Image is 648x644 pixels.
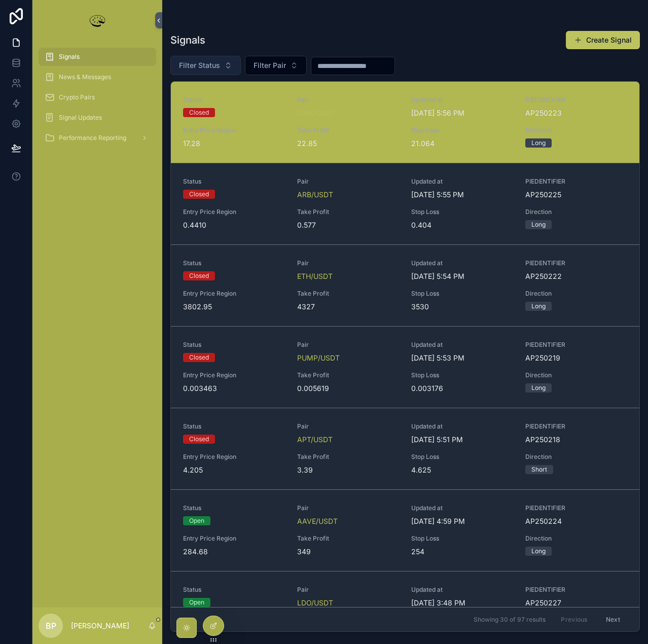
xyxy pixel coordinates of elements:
a: ETH/USDT [297,271,333,281]
span: 284.68 [183,547,285,557]
span: Stop Loss [411,371,513,379]
span: Entry Price Region [183,453,285,461]
span: [DATE] 5:51 PM [411,435,513,445]
span: Updated at [411,504,513,512]
div: Long [531,302,546,311]
span: Stop Loss [411,208,513,216]
span: 4.625 [411,465,513,475]
span: Direction [525,126,627,134]
span: 254 [411,547,513,557]
button: Next [599,612,627,627]
span: 0.404 [411,220,513,230]
span: Updated at [411,96,513,104]
span: Entry Price Region [183,290,285,298]
a: ARB/USDT [297,190,333,200]
button: Select Button [170,56,241,75]
a: Signal Updates [39,109,156,127]
span: Take Profit [297,208,399,216]
span: Take Profit [297,126,399,134]
a: StatusClosedPairPUMP/USDTUpdated at[DATE] 5:53 PMPIEDENTIFIERAP250219Entry Price Region0.003463Ta... [171,326,639,408]
a: StatusClosedPairETH/USDTUpdated at[DATE] 5:54 PMPIEDENTIFIERAP250222Entry Price Region3802.95Take... [171,244,639,326]
span: Status [183,341,285,349]
div: Closed [189,353,209,362]
span: AP250218 [525,435,627,445]
span: Take Profit [297,534,399,543]
div: Short [531,465,547,474]
span: Direction [525,290,627,298]
span: 0.003176 [411,383,513,393]
span: Updated at [411,259,513,267]
span: Direction [525,453,627,461]
a: StatusClosedPairAPT/USDTUpdated at[DATE] 5:51 PMPIEDENTIFIERAP250218Entry Price Region4.205Take P... [171,408,639,489]
div: Long [531,138,546,148]
span: Status [183,586,285,594]
a: Signals [39,48,156,66]
span: Signals [59,53,80,61]
span: Updated at [411,177,513,186]
button: Create Signal [566,31,640,49]
span: Direction [525,208,627,216]
div: scrollable content [32,41,162,160]
span: Crypto Pairs [59,93,95,101]
a: PUMP/USDT [297,353,340,363]
span: Status [183,504,285,512]
span: PIEDENTIFIER [525,422,627,431]
span: AP250224 [525,516,627,526]
span: PIEDENTIFIER [525,96,627,104]
a: StatusClosedPairLINK/USDTUpdated at[DATE] 5:56 PMPIEDENTIFIERAP250223Entry Price Region17.28Take ... [171,82,639,163]
span: 4.205 [183,465,285,475]
button: Select Button [245,56,307,75]
span: News & Messages [59,73,111,81]
span: 17.28 [183,138,285,149]
span: AAVE/USDT [297,516,338,526]
a: Crypto Pairs [39,88,156,106]
div: Open [189,516,204,525]
span: 349 [297,547,399,557]
span: Entry Price Region [183,371,285,379]
span: [DATE] 5:56 PM [411,108,513,118]
div: Long [531,383,546,392]
span: Take Profit [297,453,399,461]
span: Status [183,96,285,104]
a: StatusOpenPairAAVE/USDTUpdated at[DATE] 4:59 PMPIEDENTIFIERAP250224Entry Price Region284.68Take P... [171,489,639,571]
span: AP250225 [525,190,627,200]
span: 0.577 [297,220,399,230]
span: Pair [297,422,399,431]
span: BP [46,620,56,632]
span: Direction [525,371,627,379]
span: Updated at [411,422,513,431]
a: Performance Reporting [39,129,156,147]
span: Updated at [411,586,513,594]
div: Open [189,598,204,607]
a: StatusClosedPairARB/USDTUpdated at[DATE] 5:55 PMPIEDENTIFIERAP250225Entry Price Region0.4410Take ... [171,163,639,244]
span: PIEDENTIFIER [525,177,627,186]
span: 21.064 [411,138,513,149]
a: LDO/USDT [297,598,333,608]
div: Long [531,220,546,229]
span: 22.85 [297,138,399,149]
span: Filter Pair [254,60,286,70]
span: [DATE] 4:59 PM [411,516,513,526]
span: Entry Price Region [183,208,285,216]
span: Take Profit [297,290,399,298]
span: Pair [297,504,399,512]
span: Stop Loss [411,453,513,461]
span: 3802.95 [183,302,285,312]
span: 3.39 [297,465,399,475]
a: LINK/USDT [297,108,335,118]
span: Status [183,177,285,186]
span: AP250222 [525,271,627,281]
span: 4327 [297,302,399,312]
span: AP250227 [525,598,627,608]
span: 0.005619 [297,383,399,393]
span: Signal Updates [59,114,102,122]
a: APT/USDT [297,435,333,445]
div: Long [531,547,546,556]
span: PIEDENTIFIER [525,341,627,349]
span: [DATE] 3:48 PM [411,598,513,608]
span: 3530 [411,302,513,312]
span: PIEDENTIFIER [525,504,627,512]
